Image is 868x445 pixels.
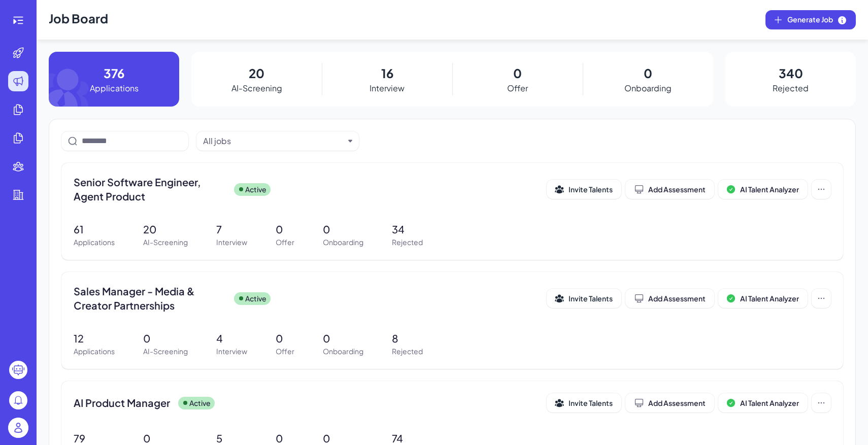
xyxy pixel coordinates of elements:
p: 0 [323,222,363,237]
span: AI Talent Analyzer [740,398,799,407]
button: All jobs [203,135,344,147]
button: Add Assessment [625,289,714,308]
p: Onboarding [624,82,672,94]
p: Rejected [773,82,809,94]
p: 16 [381,64,393,82]
p: Active [245,293,266,304]
span: Sales Manager - Media & Creator Partnerships [74,284,226,313]
p: 0 [276,331,294,346]
p: AI-Screening [231,82,282,94]
div: Add Assessment [634,184,706,194]
div: Add Assessment [634,293,706,303]
span: Senior Software Engineer, Agent Product [74,175,226,203]
p: 340 [779,64,803,82]
p: 4 [216,331,247,346]
p: Applications [90,82,139,94]
p: Active [245,184,266,195]
p: Rejected [392,346,423,357]
p: 20 [143,222,188,237]
p: 61 [74,222,115,237]
p: Onboarding [323,346,363,357]
p: Interview [370,82,405,94]
p: Applications [74,237,115,248]
img: user_logo.png [8,418,28,438]
p: 0 [513,64,522,82]
p: Onboarding [323,237,363,248]
span: AI Product Manager [74,396,170,410]
p: 34 [392,222,423,237]
p: 7 [216,222,247,237]
p: AI-Screening [143,346,188,357]
button: AI Talent Analyzer [718,393,808,413]
div: All jobs [203,135,231,147]
p: Offer [507,82,528,94]
span: Generate Job [787,14,847,25]
p: Active [189,398,211,408]
button: Invite Talents [547,393,621,413]
p: Offer [276,346,294,357]
button: Generate Job [765,10,856,29]
p: 12 [74,331,115,346]
span: Invite Talents [569,294,613,303]
p: Interview [216,346,247,357]
p: Interview [216,237,247,248]
button: Add Assessment [625,393,714,413]
span: AI Talent Analyzer [740,294,799,303]
p: Offer [276,237,294,248]
p: 0 [323,331,363,346]
p: 0 [276,222,294,237]
div: Add Assessment [634,398,706,408]
button: Invite Talents [547,180,621,199]
p: Applications [74,346,115,357]
p: 376 [104,64,124,82]
p: 0 [143,331,188,346]
p: 0 [644,64,652,82]
button: AI Talent Analyzer [718,180,808,199]
p: Rejected [392,237,423,248]
p: 20 [249,64,264,82]
p: AI-Screening [143,237,188,248]
button: Invite Talents [547,289,621,308]
button: AI Talent Analyzer [718,289,808,308]
button: Add Assessment [625,180,714,199]
p: 8 [392,331,423,346]
span: AI Talent Analyzer [740,185,799,194]
span: Invite Talents [569,398,613,407]
span: Invite Talents [569,185,613,194]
